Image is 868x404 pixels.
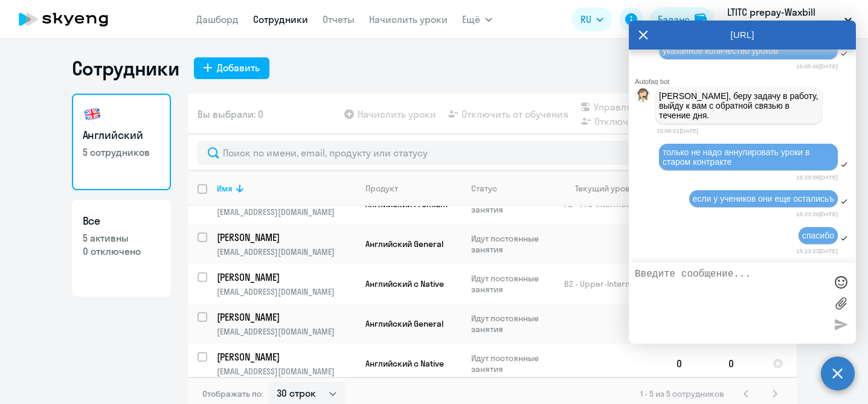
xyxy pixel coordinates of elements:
[72,200,171,297] a: Все5 активны0 отключено
[365,358,444,369] span: Английский с Native
[217,286,355,297] p: [EMAIL_ADDRESS][DOMAIN_NAME]
[217,183,233,194] div: Имя
[572,7,612,31] button: RU
[462,7,492,31] button: Ещё
[651,7,714,31] button: Балансbalance
[217,183,355,194] div: Имя
[471,353,554,374] p: Идут постоянные занятия
[693,194,835,204] span: если у учеников они еще осталисьъ
[217,350,353,364] p: [PERSON_NAME]
[667,344,719,383] td: 0
[471,183,497,194] div: Статус
[471,233,554,255] p: Идут постоянные занятия
[471,273,554,295] p: Идут постоянные занятия
[580,12,591,27] span: RU
[564,278,657,289] span: B2 - Upper-Intermediate
[635,88,651,106] img: bot avatar
[365,278,444,289] span: Английский с Native
[640,388,724,399] span: 1 - 5 из 5 сотрудников
[796,63,838,69] time: 15:05:46[DATE]
[462,12,480,27] span: Ещё
[217,310,355,324] a: [PERSON_NAME]
[217,310,353,324] p: [PERSON_NAME]
[471,313,554,335] p: Идут постоянные занятия
[217,231,355,244] a: [PERSON_NAME]
[198,141,787,165] input: Поиск по имени, email, продукту или статусу
[196,13,239,25] a: Дашборд
[657,127,698,134] time: 15:06:01[DATE]
[365,183,461,194] div: Продукт
[365,318,443,329] span: Английский General
[83,104,102,124] img: english
[832,294,850,312] label: Лимит 10 файлов
[83,231,160,245] p: 5 активны
[365,183,398,194] div: Продукт
[727,5,840,34] p: LTITC prepay-Waxbill Technologies Limited doo [GEOGRAPHIC_DATA], АНДРОМЕДА ЛАБ, ООО
[83,213,160,229] h3: Все
[202,388,263,399] span: Отображать по:
[217,326,355,337] p: [EMAIL_ADDRESS][DOMAIN_NAME]
[83,127,160,143] h3: Английский
[323,13,355,25] a: Отчеты
[194,57,269,79] button: Добавить
[564,183,666,194] div: Текущий уровень
[217,271,353,284] p: [PERSON_NAME]
[217,60,260,75] div: Добавить
[365,239,443,249] span: Английский General
[253,13,308,25] a: Сотрудники
[83,245,160,258] p: 0 отключено
[659,91,818,120] p: [PERSON_NAME], беру задачу в работу, выйду к вам с обратной связью в течение дня.
[796,248,838,254] time: 15:23:23[DATE]
[796,174,838,181] time: 15:23:08[DATE]
[575,183,644,194] div: Текущий уровень
[217,231,353,244] p: [PERSON_NAME]
[658,12,690,27] div: Баланс
[217,366,355,377] p: [EMAIL_ADDRESS][DOMAIN_NAME]
[802,231,834,240] span: спасибо
[796,211,838,217] time: 15:23:20[DATE]
[217,246,355,257] p: [EMAIL_ADDRESS][DOMAIN_NAME]
[721,5,858,34] button: LTITC prepay-Waxbill Technologies Limited doo [GEOGRAPHIC_DATA], АНДРОМЕДА ЛАБ, ООО
[83,146,160,159] p: 5 сотрудников
[635,78,856,85] div: Autofaq bot
[217,207,355,217] p: [EMAIL_ADDRESS][DOMAIN_NAME]
[369,13,448,25] a: Начислить уроки
[72,56,179,80] h1: Сотрудники
[471,183,554,194] div: Статус
[217,271,355,284] a: [PERSON_NAME]
[198,107,263,121] span: Вы выбрали: 0
[217,350,355,364] a: [PERSON_NAME]
[72,94,171,190] a: Английский5 сотрудников
[663,147,812,167] span: только не надо аннулировать уроки в старом контракте
[719,344,763,383] td: 0
[695,13,707,25] img: balance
